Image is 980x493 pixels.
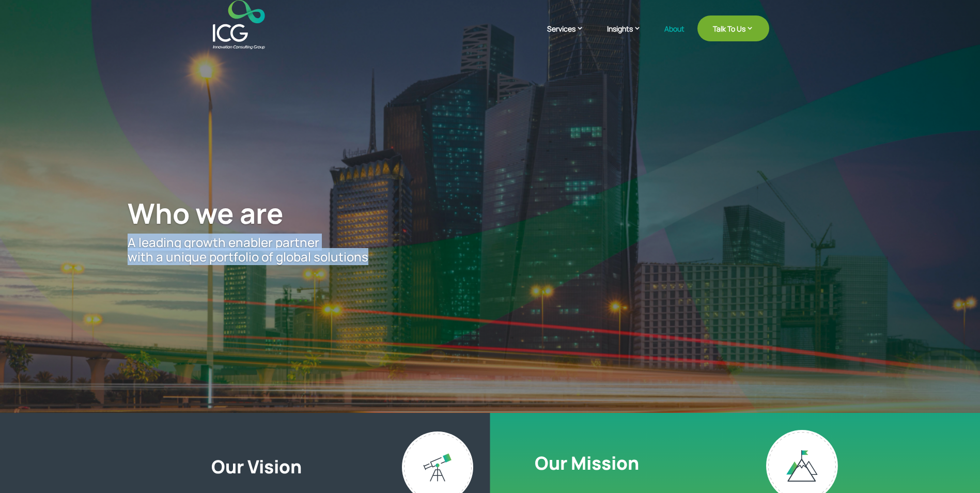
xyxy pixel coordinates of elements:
[535,452,639,479] h2: Our Mission
[808,381,980,493] iframe: Chat Widget
[664,25,685,49] a: About
[697,16,769,41] a: Talk To Us
[547,23,594,49] a: Services
[607,23,651,49] a: Insights
[211,456,475,483] h2: Our Vision
[128,194,284,232] span: Who we are
[128,235,852,265] p: A leading growth enabler partner with a unique portfolio of global solutions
